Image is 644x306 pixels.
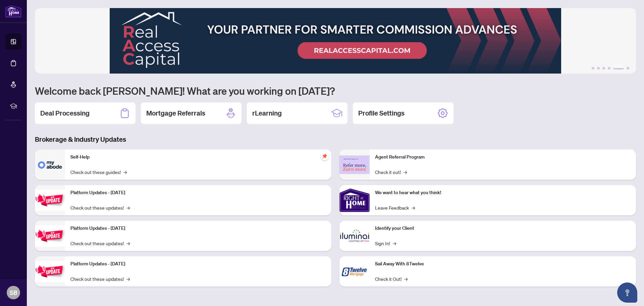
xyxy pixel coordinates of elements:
[375,260,631,268] p: Sail Away With 8Twelve
[70,204,130,211] a: Check out these updates!→
[35,84,636,97] h1: Welcome back [PERSON_NAME]! What are you working on [DATE]?
[375,204,415,211] a: Leave Feedback→
[35,225,65,247] img: Platform Updates - July 8, 2025
[339,156,370,174] img: Agent Referral Program
[35,149,65,180] img: Self-Help
[375,189,631,196] p: We want to hear what you think!
[613,67,624,70] button: 5
[393,239,396,247] span: →
[5,5,21,17] img: logo
[404,275,408,282] span: →
[375,154,631,161] p: Agent Referral Program
[375,239,396,247] a: Sign In!→
[592,67,594,70] button: 1
[375,168,407,176] a: Check it out!→
[146,108,205,118] h2: Mortgage Referrals
[70,260,326,268] p: Platform Updates - [DATE]
[35,135,636,144] h3: Brokerage & Industry Updates
[126,239,130,247] span: →
[375,225,631,232] p: Identify your Client
[375,275,408,282] a: Check it Out!→
[70,239,130,247] a: Check out these updates!→
[358,108,405,118] h2: Profile Settings
[35,261,65,282] img: Platform Updates - June 23, 2025
[40,108,90,118] h2: Deal Processing
[339,185,370,215] img: We want to hear what you think!
[339,256,370,287] img: Sail Away With 8Twelve
[70,275,130,282] a: Check out these updates!→
[627,67,629,70] button: 6
[321,152,329,160] span: pushpin
[126,204,130,211] span: →
[617,282,637,303] button: Open asap
[70,168,127,176] a: Check out these guides!→
[126,275,130,282] span: →
[35,190,65,211] img: Platform Updates - July 21, 2025
[608,67,610,70] button: 4
[70,189,326,196] p: Platform Updates - [DATE]
[35,8,636,74] img: Slide 4
[597,67,600,70] button: 2
[252,108,282,118] h2: rLearning
[123,168,127,176] span: →
[404,168,407,176] span: →
[10,288,17,297] span: SB
[339,221,370,251] img: Identify your Client
[70,154,326,161] p: Self-Help
[412,204,415,211] span: →
[70,225,326,232] p: Platform Updates - [DATE]
[602,67,605,70] button: 3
